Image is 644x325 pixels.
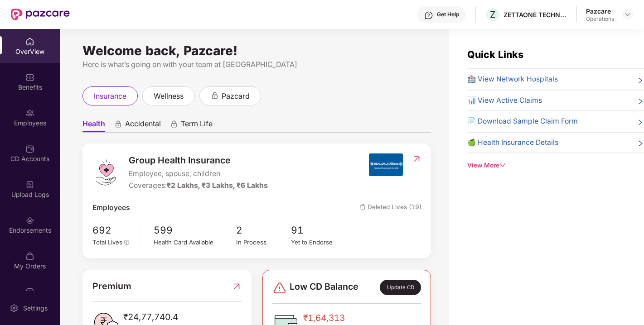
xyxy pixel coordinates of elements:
div: animation [211,91,219,100]
span: Total Lives [92,239,122,246]
div: View More [467,161,644,170]
div: In Process [236,238,291,247]
span: Premium [92,279,131,293]
span: wellness [154,91,184,102]
img: svg+xml;base64,PHN2ZyBpZD0iVXBkYXRlZCIgeG1sbnM9Imh0dHA6Ly93d3cudzMub3JnLzIwMDAvc3ZnIiB3aWR0aD0iMj... [25,287,34,296]
span: Health [82,119,105,132]
span: 692 [92,223,134,238]
img: RedirectIcon [232,279,242,293]
span: right [637,97,644,106]
span: Employee, spouse, children [129,168,268,180]
span: 91 [291,223,346,238]
span: ₹24,77,740.4 [123,310,179,324]
img: svg+xml;base64,PHN2ZyBpZD0iRHJvcGRvd24tMzJ4MzIiIHhtbG5zPSJodHRwOi8vd3d3LnczLm9yZy8yMDAwL3N2ZyIgd2... [624,11,631,18]
img: svg+xml;base64,PHN2ZyBpZD0iSGVscC0zMngzMiIgeG1sbnM9Imh0dHA6Ly93d3cudzMub3JnLzIwMDAvc3ZnIiB3aWR0aD... [424,11,433,20]
img: insurerIcon [369,153,403,176]
img: svg+xml;base64,PHN2ZyBpZD0iQmVuZWZpdHMiIHhtbG5zPSJodHRwOi8vd3d3LnczLm9yZy8yMDAwL3N2ZyIgd2lkdGg9Ij... [25,73,34,82]
img: svg+xml;base64,PHN2ZyBpZD0iTXlfT3JkZXJzIiBkYXRhLW5hbWU9Ik15IE9yZGVycyIgeG1sbnM9Imh0dHA6Ly93d3cudz... [25,252,34,261]
img: svg+xml;base64,PHN2ZyBpZD0iSG9tZSIgeG1sbnM9Imh0dHA6Ly93d3cudzMub3JnLzIwMDAvc3ZnIiB3aWR0aD0iMjAiIG... [25,37,34,46]
span: 📄 Download Sample Claim Form [467,116,578,127]
div: Update CD [380,280,421,295]
div: Yet to Endorse [291,238,346,247]
span: right [637,118,644,127]
span: pazcard [222,91,250,102]
div: Operations [586,15,614,23]
span: Deleted Lives (19) [360,202,421,214]
span: down [499,162,506,168]
span: Employees [92,202,130,214]
span: 599 [154,223,236,238]
span: right [637,139,644,148]
div: Here is what’s going on with your team at [GEOGRAPHIC_DATA] [82,59,431,70]
img: svg+xml;base64,PHN2ZyBpZD0iRW1wbG95ZWVzIiB4bWxucz0iaHR0cDovL3d3dy53My5vcmcvMjAwMC9zdmciIHdpZHRoPS... [25,109,34,118]
div: Welcome back, Pazcare! [82,47,431,54]
span: 🍏 Health Insurance Details [467,137,558,148]
span: Term Life [181,119,213,132]
div: animation [114,120,122,128]
div: Coverages: [129,180,268,191]
span: 🏥 View Network Hospitals [467,74,558,85]
span: ₹1,64,313 [303,311,365,325]
div: Health Card Available [154,238,236,247]
div: Pazcare [586,7,614,15]
img: svg+xml;base64,PHN2ZyBpZD0iQ0RfQWNjb3VudHMiIGRhdGEtbmFtZT0iQ0QgQWNjb3VudHMiIHhtbG5zPSJodHRwOi8vd3... [25,144,34,153]
span: Quick Links [467,48,523,60]
span: Low CD Balance [290,280,358,295]
span: Accidental [125,119,161,132]
span: Group Health Insurance [129,153,268,167]
div: Settings [20,304,50,313]
img: svg+xml;base64,PHN2ZyBpZD0iRW5kb3JzZW1lbnRzIiB4bWxucz0iaHR0cDovL3d3dy53My5vcmcvMjAwMC9zdmciIHdpZH... [25,216,34,225]
div: ZETTAONE TECHNOLOGIES INDIA PRIVATE LIMITED [504,10,567,19]
span: Z [490,9,496,20]
span: right [637,76,644,85]
span: 2 [236,223,291,238]
img: svg+xml;base64,PHN2ZyBpZD0iU2V0dGluZy0yMHgyMCIgeG1sbnM9Imh0dHA6Ly93d3cudzMub3JnLzIwMDAvc3ZnIiB3aW... [10,304,19,313]
img: svg+xml;base64,PHN2ZyBpZD0iRGFuZ2VyLTMyeDMyIiB4bWxucz0iaHR0cDovL3d3dy53My5vcmcvMjAwMC9zdmciIHdpZH... [272,281,287,295]
div: animation [170,120,178,128]
span: ₹2 Lakhs, ₹3 Lakhs, ₹6 Lakhs [167,181,268,190]
span: 📊 View Active Claims [467,95,542,106]
img: logo [92,159,120,186]
img: RedirectIcon [412,154,421,163]
span: insurance [94,91,126,102]
span: info-circle [124,240,130,245]
img: New Pazcare Logo [11,9,70,20]
img: deleteIcon [360,204,366,210]
div: Get Help [437,11,459,18]
img: svg+xml;base64,PHN2ZyBpZD0iVXBsb2FkX0xvZ3MiIGRhdGEtbmFtZT0iVXBsb2FkIExvZ3MiIHhtbG5zPSJodHRwOi8vd3... [25,180,34,189]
